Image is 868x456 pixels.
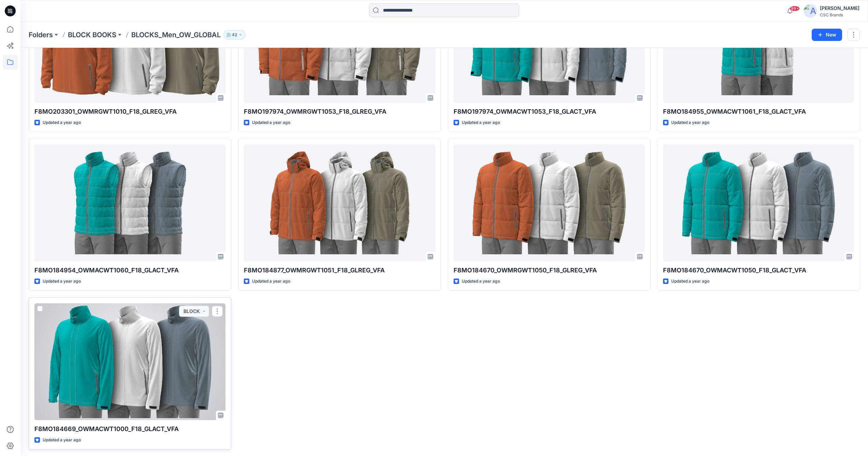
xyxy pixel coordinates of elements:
[462,278,500,285] p: Updated a year ago
[29,30,53,40] a: Folders
[812,29,842,41] button: New
[820,4,859,12] div: [PERSON_NAME]
[244,266,435,275] p: F8MO184877_OWMRGWT1051_F18_GLREG_VFA
[454,144,645,261] a: F8MO184670_OWMRGWT1050_F18_GLREG_VFA
[820,12,859,17] div: CSC Brands
[244,144,435,261] a: F8MO184877_OWMRGWT1051_F18_GLREG_VFA
[43,278,81,285] p: Updated a year ago
[454,107,645,116] p: F8MO197974_OWMACWT1053_F18_GLACT_VFA
[34,107,225,116] p: F8MO203301_OWMRGWT1010_F18_GLREG_VFA
[68,30,116,40] a: BLOCK BOOKS
[244,107,435,116] p: F8MO197974_OWMRGWT1053_F18_GLREG_VFA
[252,278,290,285] p: Updated a year ago
[790,6,800,11] span: 99+
[804,4,817,18] img: avatar
[663,266,854,275] p: F8MO184670_OWMACWT1050_F18_GLACT_VFA
[252,119,290,126] p: Updated a year ago
[43,119,81,126] p: Updated a year ago
[663,144,854,261] a: F8MO184670_OWMACWT1050_F18_GLACT_VFA
[34,266,225,275] p: F8MO184954_OWMACWT1060_F18_GLACT_VFA
[454,266,645,275] p: F8MO184670_OWMRGWT1050_F18_GLREG_VFA
[663,107,854,116] p: F8MO184955_OWMACWT1061_F18_GLACT_VFA
[43,437,81,444] p: Updated a year ago
[462,119,500,126] p: Updated a year ago
[34,144,225,261] a: F8MO184954_OWMACWT1060_F18_GLACT_VFA
[34,424,225,434] p: F8MO184669_OWMACWT1000_F18_GLACT_VFA
[34,303,225,420] a: F8MO184669_OWMACWT1000_F18_GLACT_VFA
[131,30,221,40] p: BLOCKS_Men_OW_GLOBAL
[232,31,237,39] p: 42
[671,119,709,126] p: Updated a year ago
[223,30,246,40] button: 42
[671,278,709,285] p: Updated a year ago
